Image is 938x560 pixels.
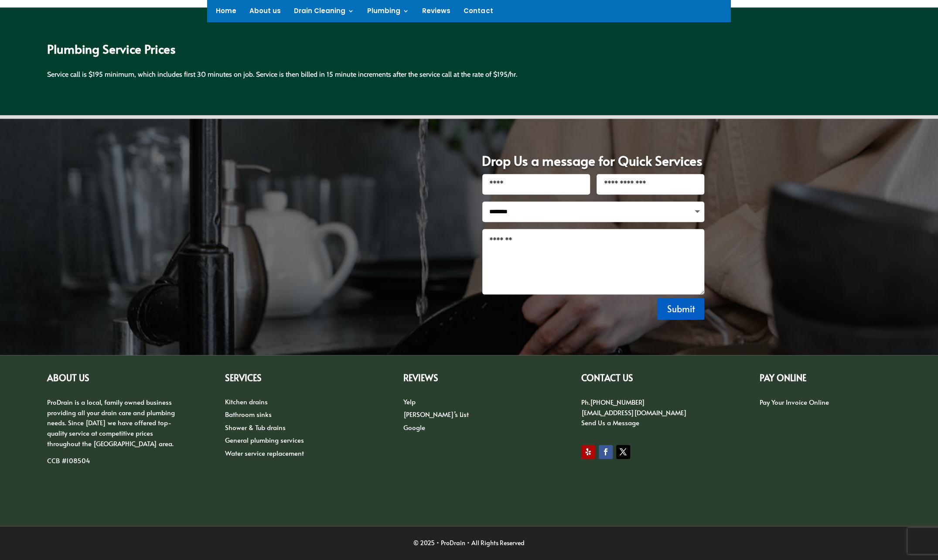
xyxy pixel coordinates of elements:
a: Kitchen drains [225,397,268,406]
a: Yelp [403,397,415,406]
a: Pay Your Invoice Online [759,397,829,406]
a: Follow on Facebook [599,445,613,459]
a: [PHONE_NUMBER] [590,397,645,406]
h2: Services [225,373,357,387]
h1: Drop Us a message for Quick Services [482,154,704,174]
a: Reviews [422,8,450,17]
h2: CONTACT US [581,373,713,387]
a: About us [249,8,281,17]
a: General plumbing services [225,435,304,444]
button: Submit [657,298,704,320]
span: Ph. [581,397,590,406]
a: Bathroom sinks [225,410,272,419]
a: Home [216,8,236,17]
a: Shower & Tub drains [225,423,286,432]
h2: PAY ONLINE [759,373,891,387]
a: Drain Cleaning [294,8,354,17]
div: © 2025 • ProDrain • All Rights Reserved [234,538,705,548]
a: Water service replacement [225,448,304,458]
a: Google [403,423,425,432]
a: Follow on X [616,445,630,459]
h2: Reviews [403,373,535,387]
a: [PERSON_NAME]’s List [403,410,468,419]
div: Service call is $195 minimum, which includes first 30 minutes on job. Service is then billed in 1... [47,69,891,80]
span: CCB #108504 [47,456,90,465]
h2: ABOUT US [47,373,179,387]
p: ProDrain is a local, family owned business providing all your drain care and plumbing needs. Sinc... [47,397,179,455]
a: [EMAIL_ADDRESS][DOMAIN_NAME] [581,408,687,417]
a: Contact [464,8,493,17]
h2: Plumbing Service Prices [47,43,891,59]
a: Send Us a Message [581,418,639,427]
a: Plumbing [367,8,409,17]
a: Follow on Yelp [581,445,595,459]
